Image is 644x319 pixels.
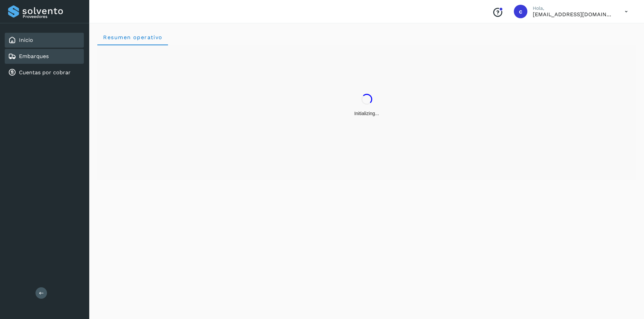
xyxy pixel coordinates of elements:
[103,34,163,41] span: Resumen operativo
[23,14,81,19] p: Proveedores
[5,65,84,80] div: Cuentas por cobrar
[5,33,84,48] div: Inicio
[533,5,614,11] p: Hola,
[19,53,49,59] a: Embarques
[19,37,33,43] a: Inicio
[5,49,84,64] div: Embarques
[19,69,71,76] a: Cuentas por cobrar
[533,11,614,18] p: cuentas3@enlacesmet.com.mx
